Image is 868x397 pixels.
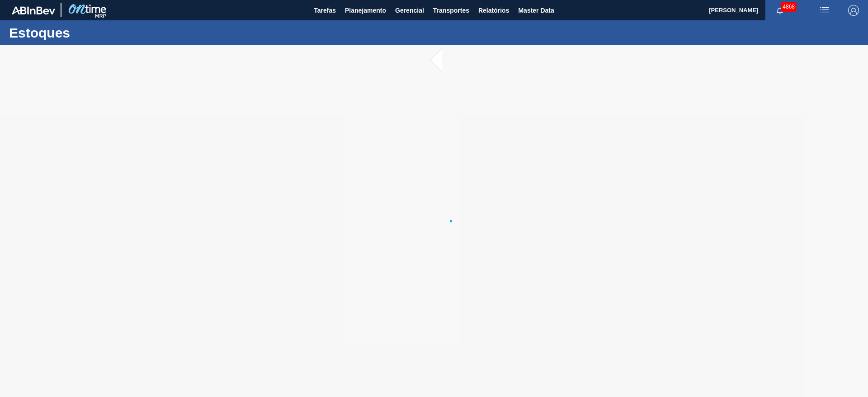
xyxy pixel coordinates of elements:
[478,5,509,16] span: Relatórios
[12,6,55,14] img: TNhmsLtSVTkK8tSr43FrP2fwEKptu5GPRR3wAAAABJRU5ErkJggg==
[345,5,386,16] span: Planejamento
[314,5,336,16] span: Tarefas
[518,5,554,16] span: Master Data
[848,5,859,16] img: Logout
[433,5,469,16] span: Transportes
[395,5,424,16] span: Gerencial
[781,2,797,12] span: 4868
[765,4,794,17] button: Notificações
[819,5,830,16] img: userActions
[9,28,170,38] h1: Estoques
